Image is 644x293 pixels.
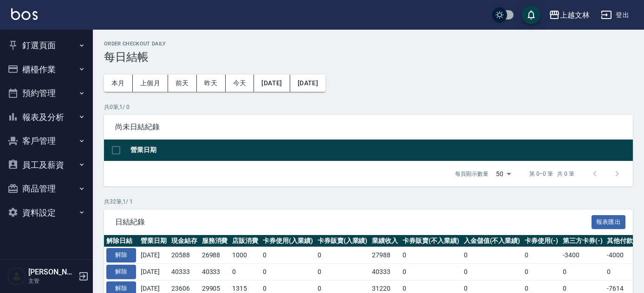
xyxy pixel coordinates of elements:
th: 現金結存 [169,235,200,247]
td: 0 [230,264,260,280]
button: 解除 [106,265,136,279]
button: 員工及薪資 [4,153,89,177]
p: 共 0 筆, 1 / 0 [104,103,633,111]
button: 客戶管理 [4,129,89,153]
h5: [PERSON_NAME] [28,268,76,277]
button: 釘選頁面 [4,33,89,57]
h3: 每日結帳 [104,51,633,64]
td: 40333 [370,264,400,280]
td: [DATE] [138,264,169,280]
td: [DATE] [138,247,169,264]
button: [DATE] [290,75,325,92]
td: 0 [315,247,370,264]
td: 0 [400,264,462,280]
td: 0 [522,264,560,280]
td: 27988 [370,247,400,264]
button: [DATE] [254,75,290,92]
td: 26988 [200,247,230,264]
th: 解除日結 [104,235,138,247]
th: 第三方卡券(-) [560,235,605,247]
button: 商品管理 [4,177,89,201]
h2: Order checkout daily [104,41,633,47]
button: 資料設定 [4,201,89,225]
td: 20588 [169,247,200,264]
th: 店販消費 [230,235,260,247]
td: 0 [462,264,523,280]
button: 櫃檯作業 [4,57,89,82]
th: 營業日期 [138,235,169,247]
div: 上越文林 [560,9,590,21]
button: 上越文林 [545,6,593,25]
button: 預約管理 [4,81,89,105]
th: 卡券使用(入業績) [260,235,315,247]
button: 解除 [106,248,136,262]
span: 尚未日結紀錄 [115,122,622,132]
img: Person [7,267,26,286]
p: 第 0–0 筆 共 0 筆 [529,170,574,178]
td: 0 [400,247,462,264]
button: 報表及分析 [4,105,89,129]
div: 50 [492,161,514,186]
td: 0 [315,264,370,280]
th: 服務消費 [200,235,230,247]
p: 每頁顯示數量 [455,170,488,178]
td: 40333 [200,264,230,280]
td: 40333 [169,264,200,280]
td: -3400 [560,247,605,264]
span: 日結紀錄 [115,217,592,227]
a: 報表匯出 [592,217,626,226]
td: 0 [522,247,560,264]
button: 今天 [226,75,254,92]
th: 卡券販賣(入業績) [315,235,370,247]
img: Logo [11,8,38,20]
button: save [522,6,540,24]
td: 0 [560,264,605,280]
button: 上個月 [133,75,168,92]
td: 0 [260,247,315,264]
td: 0 [462,247,523,264]
th: 入金儲值(不入業績) [462,235,523,247]
button: 登出 [597,6,633,24]
th: 業績收入 [370,235,400,247]
th: 卡券販賣(不入業績) [400,235,462,247]
p: 主管 [28,277,76,285]
button: 本月 [104,75,133,92]
th: 卡券使用(-) [522,235,560,247]
button: 前天 [168,75,197,92]
button: 昨天 [197,75,226,92]
td: 1000 [230,247,260,264]
th: 營業日期 [128,140,633,161]
td: 0 [260,264,315,280]
p: 共 32 筆, 1 / 1 [104,197,633,206]
button: 報表匯出 [592,215,626,229]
